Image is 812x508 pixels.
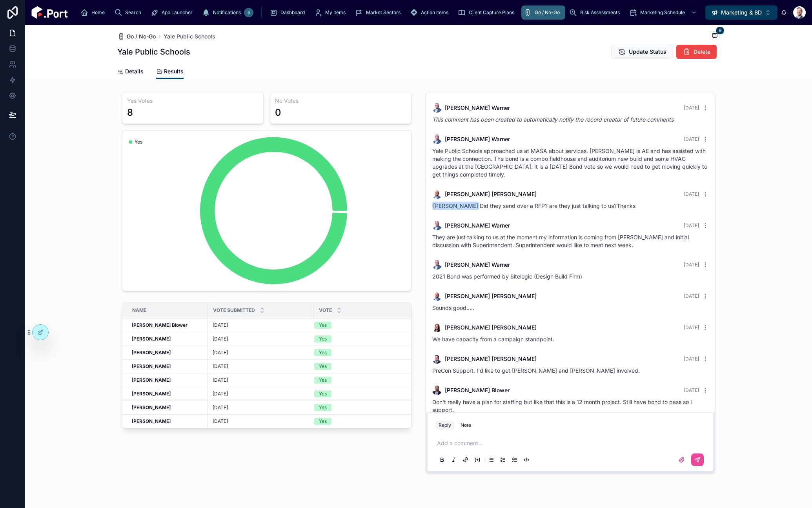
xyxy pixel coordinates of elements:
[535,9,560,16] span: Go / No-Go
[721,9,762,16] span: Marketing & BD
[162,9,193,16] span: App Launcher
[213,418,228,424] p: [DATE]
[684,222,699,228] span: [DATE]
[31,6,68,19] img: App logo
[445,324,537,331] span: [PERSON_NAME] [PERSON_NAME]
[432,116,674,123] em: This comment has been created to automatically notify the record creator of future comments
[684,387,699,393] span: [DATE]
[445,190,537,198] span: [PERSON_NAME] [PERSON_NAME]
[127,33,156,40] span: Go / No-Go
[112,5,147,20] a: Search
[676,45,717,59] button: Delete
[91,9,105,16] span: Home
[435,421,454,430] button: Reply
[445,261,510,269] span: [PERSON_NAME] Warner
[521,5,565,20] a: Go / No-Go
[445,355,537,363] span: [PERSON_NAME] [PERSON_NAME]
[445,386,510,394] span: [PERSON_NAME] Blower
[135,139,142,145] span: Yes
[705,5,777,20] button: Select Button
[213,377,228,383] p: [DATE]
[200,5,256,20] a: Notifications6
[421,9,448,16] span: Action Items
[132,404,171,410] strong: [PERSON_NAME]
[319,349,327,356] div: Yes
[275,106,281,119] div: 0
[319,335,327,342] div: Yes
[127,135,406,286] div: chart
[132,336,171,342] strong: [PERSON_NAME]
[694,48,710,56] span: Delete
[432,273,582,280] span: 2021 Bond was performed by Sitelogic (Design Build Firm)
[567,5,625,20] a: Risk Assessments
[716,27,724,35] span: 9
[127,97,259,105] h3: Yes Votes
[432,202,635,209] span: Did they send over a RFP? are they just talking to us?Thanks
[469,9,514,16] span: Client Capture Plans
[132,307,146,313] span: Name
[432,336,554,342] span: We have capacity from a campaign standpoint.
[684,136,699,142] span: [DATE]
[445,135,510,143] span: [PERSON_NAME] Warner
[117,46,190,57] h1: Yale Public Schools
[164,67,184,75] span: Results
[117,64,144,80] a: Details
[213,363,228,370] p: [DATE]
[319,404,327,411] div: Yes
[684,262,699,268] span: [DATE]
[319,390,327,397] div: Yes
[319,377,327,384] div: Yes
[710,31,720,41] button: 9
[213,336,228,342] p: [DATE]
[164,33,215,40] span: Yale Public Schools
[627,5,701,20] a: Marketing Schedule
[432,304,474,311] span: Sounds good.….
[684,324,699,330] span: [DATE]
[445,222,510,229] span: [PERSON_NAME] Warner
[445,292,537,300] span: [PERSON_NAME] [PERSON_NAME]
[117,33,156,40] a: Go / No-Go
[432,367,640,374] span: PreCon Support. I'd like to get [PERSON_NAME] and [PERSON_NAME] involved.
[125,67,144,75] span: Details
[684,293,699,299] span: [DATE]
[132,391,171,397] strong: [PERSON_NAME]
[148,5,198,20] a: App Launcher
[408,5,454,20] a: Action Items
[325,9,346,16] span: My Items
[353,5,406,20] a: Market Sectors
[580,9,620,16] span: Risk Assessments
[432,147,707,178] span: Yale Public Schools approached us at MASA about services. [PERSON_NAME] is AE and has assisted wi...
[611,45,673,59] button: Update Status
[74,4,705,21] div: scrollable content
[267,5,310,20] a: Dashboard
[280,9,305,16] span: Dashboard
[213,9,241,16] span: Notifications
[127,106,133,119] div: 8
[319,322,327,329] div: Yes
[244,8,253,17] div: 6
[125,9,141,16] span: Search
[213,404,228,411] p: [DATE]
[455,5,520,20] a: Client Capture Plans
[432,202,479,210] span: [PERSON_NAME]
[132,350,171,355] strong: [PERSON_NAME]
[213,322,228,328] p: [DATE]
[684,105,699,111] span: [DATE]
[213,307,255,313] span: Vote Submitted
[132,322,188,328] strong: [PERSON_NAME] Blower
[132,418,171,424] strong: [PERSON_NAME]
[275,97,406,105] h3: No Votes
[684,356,699,362] span: [DATE]
[461,422,471,428] div: Note
[684,191,699,197] span: [DATE]
[156,64,184,79] a: Results
[213,391,228,397] p: [DATE]
[445,104,510,112] span: [PERSON_NAME] Warner
[629,48,666,56] span: Update Status
[319,363,327,370] div: Yes
[457,421,474,430] button: Note
[432,399,692,413] span: Don't really have a plan for staffing but like that this is a 12 month project. Still have bond t...
[319,418,327,425] div: Yes
[366,9,401,16] span: Market Sectors
[319,307,332,313] span: Vote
